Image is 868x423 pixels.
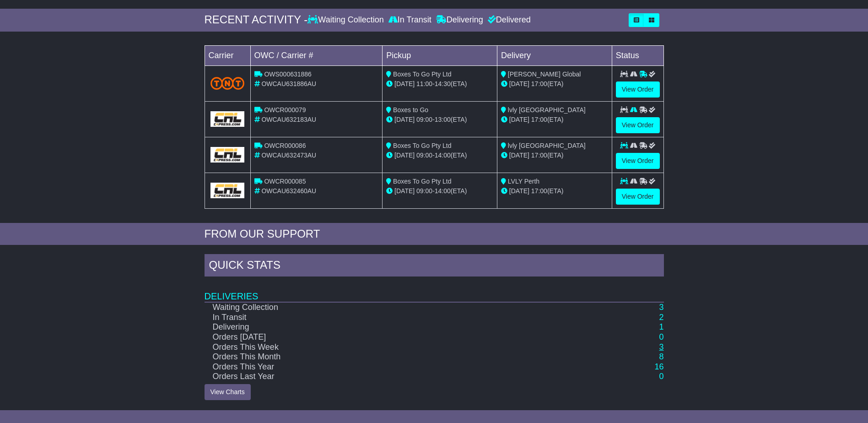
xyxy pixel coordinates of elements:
[386,186,493,196] div: - (ETA)
[659,303,663,312] a: 3
[485,15,531,25] div: Delivered
[659,313,663,322] a: 2
[205,384,251,400] a: View Charts
[659,352,663,361] a: 8
[416,152,432,159] span: 09:00
[509,187,529,195] span: [DATE]
[509,116,529,123] span: [DATE]
[659,372,663,381] a: 0
[393,178,451,185] span: Boxes To Go Pty Ltd
[205,279,664,302] td: Deliveries
[210,183,245,198] img: GetCarrierServiceLogo
[616,117,660,133] a: View Order
[394,187,415,195] span: [DATE]
[205,302,579,313] td: Waiting Collection
[659,332,663,342] a: 0
[264,178,306,185] span: OWCR000085
[261,187,316,195] span: OWCAU632460AU
[205,254,664,279] div: Quick Stats
[261,116,316,123] span: OWCAU632183AU
[435,80,451,87] span: 14:30
[394,116,415,123] span: [DATE]
[393,142,451,149] span: Boxes To Go Pty Ltd
[264,70,312,78] span: OWS000631886
[501,151,608,160] div: (ETA)
[383,45,497,65] td: Pickup
[508,70,581,78] span: [PERSON_NAME] Global
[205,13,308,27] div: RECENT ACTIVITY -
[509,152,529,159] span: [DATE]
[205,362,579,372] td: Orders This Year
[531,187,547,195] span: 17:00
[509,80,529,87] span: [DATE]
[434,15,485,25] div: Delivering
[654,362,663,371] a: 16
[508,142,586,149] span: lvly [GEOGRAPHIC_DATA]
[393,106,428,114] span: Boxes to Go
[205,332,579,342] td: Orders [DATE]
[205,352,579,362] td: Orders This Month
[501,186,608,196] div: (ETA)
[210,111,245,127] img: GetCarrierServiceLogo
[386,115,493,125] div: - (ETA)
[210,77,245,89] img: TNT_Domestic.png
[616,189,660,205] a: View Order
[501,79,608,89] div: (ETA)
[210,147,245,163] img: GetCarrierServiceLogo
[416,116,432,123] span: 09:00
[250,45,383,65] td: OWC / Carrier #
[531,152,547,159] span: 17:00
[416,187,432,195] span: 09:00
[264,142,306,149] span: OWCR000086
[205,372,579,382] td: Orders Last Year
[205,313,579,323] td: In Transit
[659,322,663,331] a: 1
[659,342,663,352] a: 3
[531,116,547,123] span: 17:00
[531,80,547,87] span: 17:00
[386,79,493,89] div: - (ETA)
[612,45,663,65] td: Status
[205,342,579,352] td: Orders This Week
[394,152,415,159] span: [DATE]
[501,115,608,125] div: (ETA)
[261,80,316,87] span: OWCAU631886AU
[616,81,660,98] a: View Order
[205,322,579,332] td: Delivering
[508,106,586,114] span: lvly [GEOGRAPHIC_DATA]
[394,80,415,87] span: [DATE]
[508,178,539,185] span: LVLY Perth
[386,151,493,160] div: - (ETA)
[497,45,612,65] td: Delivery
[435,152,451,159] span: 14:00
[393,70,451,78] span: Boxes To Go Pty Ltd
[205,45,250,65] td: Carrier
[261,152,316,159] span: OWCAU632473AU
[307,15,386,25] div: Waiting Collection
[264,106,306,114] span: OWCR000079
[205,228,664,241] div: FROM OUR SUPPORT
[386,15,434,25] div: In Transit
[435,187,451,195] span: 14:00
[416,80,432,87] span: 11:00
[435,116,451,123] span: 13:00
[616,153,660,169] a: View Order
